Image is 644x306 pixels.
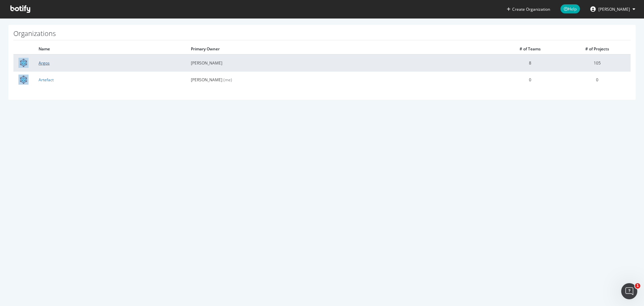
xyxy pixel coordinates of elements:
span: Help [560,4,580,13]
img: Argos [18,58,29,68]
td: 0 [496,71,563,88]
span: Jordan Bradley [598,6,630,12]
button: [PERSON_NAME] [585,4,641,14]
iframe: Intercom live chat [621,283,637,299]
img: Artefact [18,75,29,85]
a: Argos [39,60,50,66]
h1: Organizations [13,30,631,40]
span: 1 [635,283,640,289]
th: # of Projects [563,44,631,54]
a: Artefact [39,77,54,83]
td: 0 [563,71,631,88]
th: Name [34,44,186,54]
td: [PERSON_NAME] [186,71,496,88]
button: Create Organization [506,6,550,12]
td: 105 [563,54,631,71]
th: Primary Owner [186,44,496,54]
td: [PERSON_NAME] [186,54,496,71]
td: 8 [496,54,563,71]
span: (me) [223,77,232,83]
th: # of Teams [496,44,563,54]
